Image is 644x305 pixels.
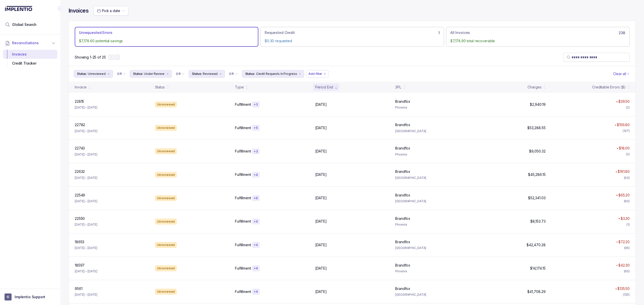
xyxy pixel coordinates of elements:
[616,101,618,102] img: red pointer upwards
[527,125,546,130] p: $53,288.55
[450,30,470,35] p: All Invoices
[75,292,97,297] p: [DATE] – [DATE]
[12,40,39,45] span: Reconciliations
[395,152,469,157] p: Phoenix
[155,85,165,90] div: Status
[450,38,625,43] p: $7,178.90 total recoverable
[130,70,172,78] li: Filter Chip Under Review
[530,219,546,224] p: $8,153.73
[235,102,251,107] p: Fulfillment
[75,85,87,90] div: Invoice
[624,175,630,180] div: (93)
[619,146,630,151] p: $18.00
[624,199,630,204] div: (60)
[623,292,630,297] div: (135)
[75,175,97,180] p: [DATE] – [DATE]
[265,30,295,35] p: Requested Credit
[176,72,181,76] p: OR
[438,31,440,35] h6: 1
[57,6,63,12] div: Collapse Icon
[75,27,630,47] ul: Action Tab Group
[75,245,97,250] p: [DATE] – [DATE]
[235,266,251,271] p: Fulfillment
[395,239,410,244] p: Brandfox
[265,38,440,43] p: $0.30 requested
[75,129,97,134] p: [DATE] – [DATE]
[254,126,258,130] p: + 5
[75,146,85,151] p: 22743
[395,105,469,110] p: Phoenix
[254,196,258,200] p: + 6
[624,269,630,274] div: (60)
[235,219,251,224] p: Fulfillment
[315,195,327,200] p: [DATE]
[254,243,258,247] p: + 4
[75,199,97,204] p: [DATE] – [DATE]
[176,72,185,76] li: Filter Chip Connector undefined
[75,152,97,157] p: [DATE] – [DATE]
[75,216,85,221] p: 22550
[75,122,85,127] p: 22782
[189,70,225,78] button: Filter Chip Reviewed
[528,195,546,200] p: $52,341.03
[192,71,202,76] p: Status:
[75,286,82,291] p: 9561
[528,172,546,177] p: $45,286.15
[395,263,410,268] p: Brandfox
[133,71,143,76] p: Status:
[315,242,327,247] p: [DATE]
[15,294,45,299] p: Implentio Support
[530,102,546,107] p: $2,940.19
[75,55,106,60] p: Showing 1-25 of 25
[68,7,89,14] h4: Invoices
[315,289,327,294] p: [DATE]
[3,49,57,69] div: Reconciliations
[97,8,120,13] search: Date Range Picker
[75,105,97,110] p: [DATE] – [DATE]
[254,266,258,270] p: + 4
[254,103,258,107] p: + 3
[203,71,218,76] p: Reviewed
[395,169,410,174] p: Brandfox
[235,85,244,90] div: Type
[245,71,255,76] p: Status:
[395,222,469,227] p: Phoenix
[229,72,234,76] p: OR
[117,72,126,76] li: Filter Chip Connector undefined
[619,31,625,35] h6: 238
[235,172,251,177] p: Fulfillment
[615,288,617,289] img: red pointer upwards
[242,70,304,78] button: Filter Chip Credit Requests In Progress
[115,70,128,77] button: Filter Chip Connector undefined
[155,148,177,154] div: Unreviewed
[298,72,302,76] div: remove content
[613,71,626,76] p: Clear all
[75,269,97,274] p: [DATE] – [DATE]
[166,72,170,76] div: remove content
[592,85,626,90] div: Creditable Errors ($)
[88,71,106,76] p: Unreviewed
[395,269,469,274] p: Phoenix
[155,242,177,248] div: Unreviewed
[616,171,617,172] img: red pointer upwards
[79,38,254,43] p: $7,178.60 potential savings
[621,216,630,221] p: $3.30
[616,265,618,266] img: red pointer upwards
[74,70,113,78] button: Filter Chip Unreviewed
[74,70,612,78] ul: Filter Group
[395,193,410,198] p: Brandfox
[94,6,128,16] button: Date Range Picker
[617,122,630,127] p: $156.80
[155,195,177,201] div: Unreviewed
[395,199,469,204] p: [GEOGRAPHIC_DATA]
[395,122,410,127] p: Brandfox
[117,72,122,76] p: OR
[254,149,258,154] p: + 3
[626,152,630,157] div: (2)
[254,290,258,294] p: + 4
[395,286,410,291] p: Brandfox
[155,265,177,271] div: Unreviewed
[618,99,630,104] p: $39.50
